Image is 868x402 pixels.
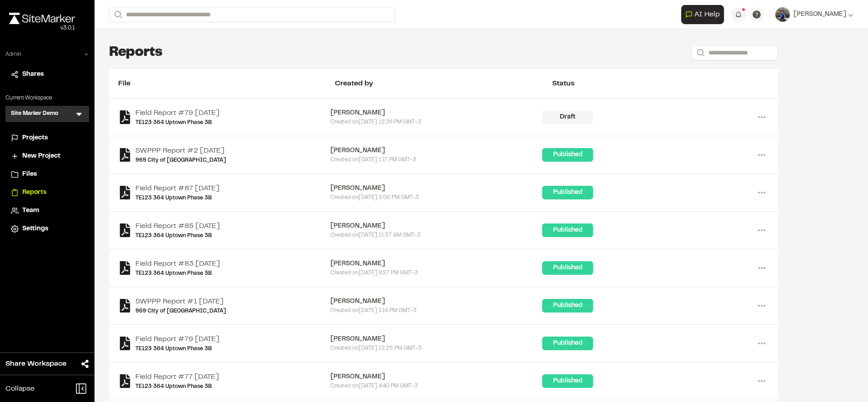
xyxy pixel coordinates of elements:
[5,358,66,369] span: Share Workspace
[135,145,226,156] a: SWPPP Report #2 [DATE]
[330,307,543,315] div: Created on [DATE] 1:16 PM GMT-3
[135,108,219,119] a: Field Report #79 [DATE]
[330,156,543,164] div: Created on [DATE] 1:17 PM GMT-3
[542,299,593,313] div: Published
[135,183,219,194] a: Field Report #87 [DATE]
[542,148,593,162] div: Published
[330,146,543,156] div: [PERSON_NAME]
[694,9,720,20] span: AI Help
[681,5,728,24] div: Open AI Assistant
[330,108,543,118] div: [PERSON_NAME]
[109,7,125,22] button: Search
[330,344,543,352] div: Created on [DATE] 12:25 PM GMT-3
[11,69,84,79] a: Shares
[22,69,44,79] span: Shares
[542,110,593,124] div: Draft
[335,78,552,89] div: Created by
[542,337,593,350] div: Published
[11,206,84,216] a: Team
[775,7,853,22] button: [PERSON_NAME]
[11,188,84,198] a: Reports
[135,258,220,269] a: Field Report #83 [DATE]
[5,50,21,59] p: Admin
[542,374,593,388] div: Published
[775,7,790,22] img: User
[135,119,219,127] a: TE123 364 Uptown Phase 3B
[5,94,89,102] p: Current Workspace
[330,334,543,344] div: [PERSON_NAME]
[330,259,543,269] div: [PERSON_NAME]
[135,372,219,382] a: Field Report #77 [DATE]
[135,382,219,391] a: TE123 364 Uptown Phase 3B
[118,78,335,89] div: File
[330,118,543,126] div: Created on [DATE] 12:36 PM GMT-3
[5,383,35,394] span: Collapse
[681,5,724,24] button: Open AI Assistant
[11,169,84,179] a: Files
[542,261,593,275] div: Published
[330,269,543,277] div: Created on [DATE] 9:27 PM GMT-3
[330,382,543,390] div: Created on [DATE] 4:40 PM GMT-3
[9,24,75,32] div: Oh geez...please don't...
[330,194,543,202] div: Created on [DATE] 2:00 PM GMT-3
[135,334,219,345] a: Field Report #79 [DATE]
[135,232,220,240] a: TE123 364 Uptown Phase 3B
[22,188,46,198] span: Reports
[11,151,84,161] a: New Project
[330,297,543,307] div: [PERSON_NAME]
[552,78,769,89] div: Status
[135,296,226,307] a: SWPPP Report #1 [DATE]
[135,307,226,315] a: 969 City of [GEOGRAPHIC_DATA]
[135,345,219,353] a: TE123 364 Uptown Phase 3B
[22,133,48,143] span: Projects
[22,206,39,216] span: Team
[793,10,846,20] span: [PERSON_NAME]
[330,372,543,382] div: [PERSON_NAME]
[11,133,84,143] a: Projects
[11,224,84,234] a: Settings
[330,221,543,231] div: [PERSON_NAME]
[22,224,48,234] span: Settings
[135,221,220,232] a: Field Report #85 [DATE]
[135,269,220,278] a: TE123 364 Uptown Phase 3B
[22,151,60,161] span: New Project
[9,13,75,24] img: rebrand.png
[135,156,226,164] a: 969 City of [GEOGRAPHIC_DATA]
[135,194,219,202] a: TE123 364 Uptown Phase 3B
[542,223,593,237] div: Published
[109,44,163,62] h1: Reports
[22,169,37,179] span: Files
[542,186,593,199] div: Published
[11,109,58,119] h3: Site Marker Demo
[330,231,543,239] div: Created on [DATE] 11:37 AM GMT-3
[692,45,708,60] button: Search
[330,184,543,194] div: [PERSON_NAME]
